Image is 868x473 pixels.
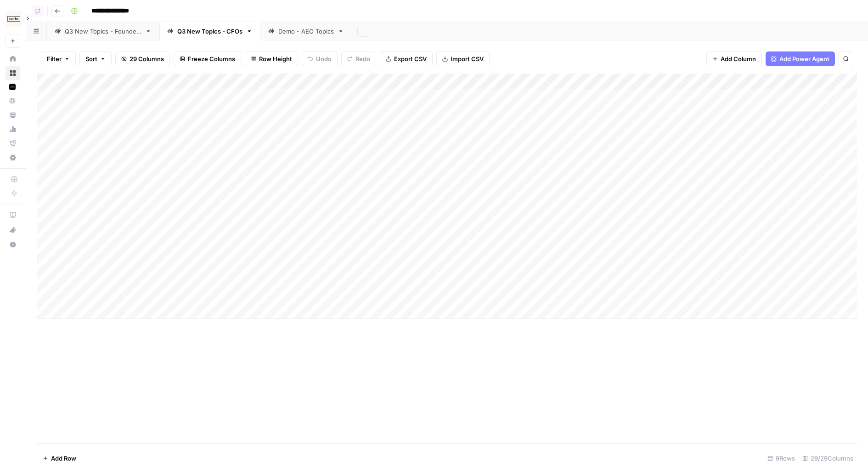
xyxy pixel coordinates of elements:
[47,54,62,63] span: Filter
[394,54,427,63] span: Export CSV
[259,54,292,63] span: Row Height
[6,237,20,252] button: Help + Support
[85,54,97,63] span: Sort
[451,54,484,63] span: Import CSV
[766,51,835,66] button: Add Power Agent
[6,66,20,80] a: Browse
[278,27,334,36] div: Demo - AEO Topics
[706,51,762,66] button: Add Column
[436,51,490,66] button: Import CSV
[37,451,82,466] button: Add Row
[159,22,260,40] a: Q3 New Topics - CFOs
[764,451,799,466] div: 9 Rows
[779,54,829,63] span: Add Power Agent
[130,54,164,63] span: 29 Columns
[6,222,20,237] button: What's new?
[355,54,370,63] span: Redo
[177,27,242,36] div: Q3 New Topics - CFOs
[174,51,241,66] button: Freeze Columns
[341,51,376,66] button: Redo
[6,150,20,165] a: Settings
[6,51,20,66] a: Home
[6,11,22,27] img: Carta Logo
[6,208,20,222] a: AirOps Academy
[380,51,433,66] button: Export CSV
[6,136,20,151] a: Flightpath
[79,51,112,66] button: Sort
[6,7,20,30] button: Workspace: Carta
[188,54,235,63] span: Freeze Columns
[245,51,298,66] button: Row Height
[316,54,332,63] span: Undo
[6,108,20,122] a: Your Data
[6,122,20,137] a: Usage
[6,223,20,237] div: What's new?
[41,51,76,66] button: Filter
[9,84,16,90] img: c35yeiwf0qjehltklbh57st2xhbo
[51,454,76,463] span: Add Row
[260,22,352,40] a: Demo - AEO Topics
[799,451,857,466] div: 29/29 Columns
[115,51,170,66] button: 29 Columns
[302,51,338,66] button: Undo
[65,27,141,36] div: Q3 New Topics - Founders
[47,22,159,40] a: Q3 New Topics - Founders
[721,54,756,63] span: Add Column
